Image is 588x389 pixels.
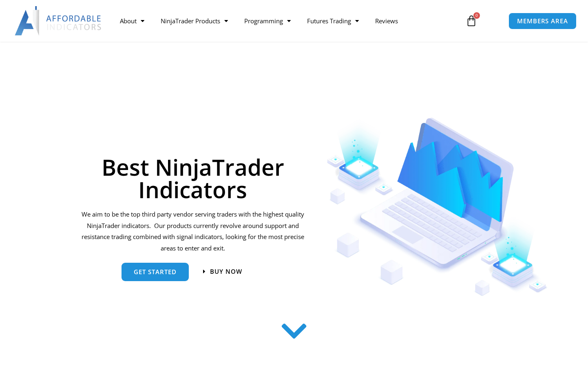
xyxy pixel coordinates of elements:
a: NinjaTrader Products [153,11,236,30]
nav: Menu [112,11,459,30]
img: Indicators 1 | Affordable Indicators – NinjaTrader [327,118,548,296]
p: We aim to be the top third party vendor serving traders with the highest quality NinjaTrader indi... [80,209,305,254]
a: get started [122,263,189,281]
a: Reviews [367,11,406,30]
span: Buy now [210,268,242,275]
span: MEMBERS AREA [517,18,568,24]
a: Programming [236,11,299,30]
img: LogoAI | Affordable Indicators – NinjaTrader [15,6,102,36]
a: Buy now [203,268,242,275]
span: 0 [473,12,480,19]
a: Futures Trading [299,11,367,30]
a: MEMBERS AREA [508,13,577,29]
a: About [112,11,153,30]
span: get started [134,269,177,275]
a: 0 [453,9,489,33]
h1: Best NinjaTrader Indicators [80,156,305,201]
